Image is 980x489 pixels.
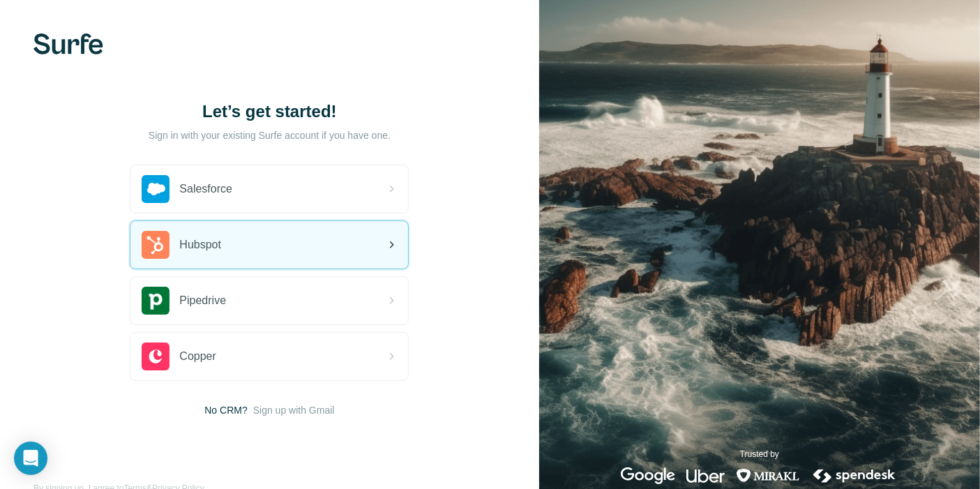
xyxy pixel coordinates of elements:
button: Sign up with Gmail [253,403,335,417]
span: No CRM? [204,403,247,417]
img: uber's logo [686,467,725,484]
span: Hubspot [179,236,221,253]
p: Trusted by [740,448,779,460]
img: copper's logo [142,343,169,370]
h1: Let’s get started! [130,100,409,123]
span: Pipedrive [179,292,226,309]
div: Open Intercom Messenger [14,442,47,475]
img: google's logo [621,467,675,484]
img: spendesk's logo [811,467,898,484]
img: mirakl's logo [736,467,800,484]
img: hubspot's logo [142,231,169,259]
span: Copper [179,348,216,365]
p: Sign in with your existing Surfe account if you have one. [149,128,391,142]
img: pipedrive's logo [142,287,169,315]
img: salesforce's logo [142,175,169,203]
img: Surfe's logo [33,33,103,54]
span: Salesforce [179,181,232,197]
